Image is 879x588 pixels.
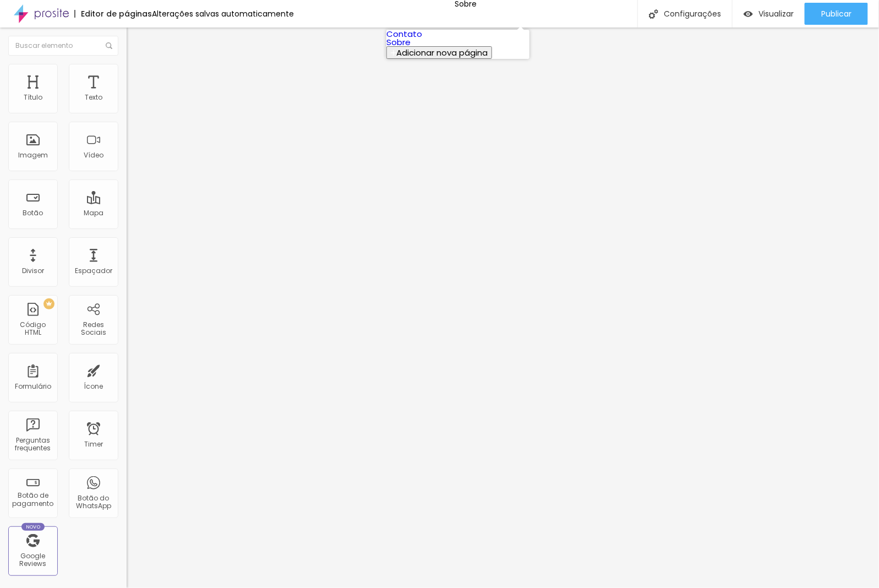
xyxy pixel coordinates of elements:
span: Publicar [821,9,851,18]
div: Novo [21,523,45,531]
img: Icone [106,42,112,49]
div: Mapa [84,209,103,217]
span: Visualizar [758,9,794,18]
div: Vídeo [84,151,103,159]
img: Icone [649,9,658,19]
div: Formulário [15,383,51,390]
a: Contato [386,28,422,40]
iframe: Editor [127,28,879,588]
div: Imagem [18,151,48,159]
div: Divisor [22,267,44,275]
div: Botão de pagamento [11,492,54,508]
div: Google Reviews [11,552,54,568]
div: Botão do WhatsApp [72,494,115,510]
input: Buscar elemento [8,36,118,56]
div: Timer [84,440,103,448]
div: Alterações salvas automaticamente [152,10,294,18]
div: Ícone [84,383,103,390]
div: Espaçador [75,267,112,275]
div: Título [24,94,42,101]
div: Redes Sociais [72,321,115,337]
button: Adicionar nova página [386,46,492,59]
button: Publicar [805,3,868,25]
a: Sobre [386,36,411,48]
div: Botão [23,209,43,217]
div: Código HTML [11,321,54,337]
div: Editor de páginas [74,10,152,18]
div: Perguntas frequentes [11,437,54,453]
div: Texto [85,94,102,101]
button: Visualizar [733,3,805,25]
img: view-1.svg [744,9,753,19]
span: Adicionar nova página [396,47,488,58]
